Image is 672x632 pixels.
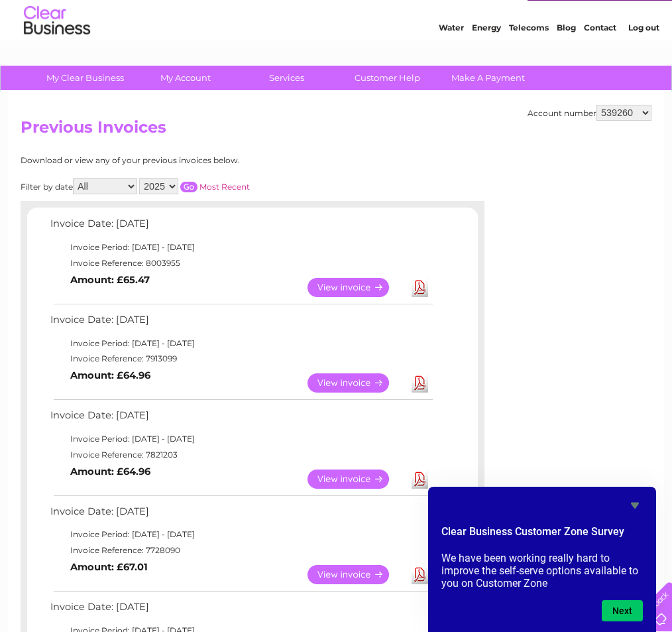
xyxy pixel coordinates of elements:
[70,561,148,573] b: Amount: £67.01
[47,311,435,336] td: Invoice Date: [DATE]
[472,56,501,66] a: Energy
[308,470,405,489] a: View
[333,66,442,90] a: Customer Help
[412,373,428,393] a: Download
[47,239,435,255] td: Invoice Period: [DATE] - [DATE]
[21,156,368,165] div: Download or view any of your previous invoices below.
[628,56,659,66] a: Log out
[21,178,368,194] div: Filter by date
[47,407,435,431] td: Invoice Date: [DATE]
[47,351,435,367] td: Invoice Reference: 7913099
[439,56,464,66] a: Water
[47,336,435,351] td: Invoice Period: [DATE] - [DATE]
[412,565,428,584] a: Download
[47,431,435,447] td: Invoice Period: [DATE] - [DATE]
[24,7,650,64] div: Clear Business is a trading name of Verastar Limited (registered in [GEOGRAPHIC_DATA] No. 3667643...
[30,66,140,90] a: My Clear Business
[70,466,150,477] b: Amount: £64.96
[557,56,576,66] a: Blog
[509,56,549,66] a: Telecoms
[47,255,435,271] td: Invoice Reference: 8003955
[308,278,405,297] a: View
[441,497,643,621] div: Clear Business Customer Zone Survey
[627,497,643,513] button: Hide survey
[412,470,428,489] a: Download
[433,66,543,90] a: Make A Payment
[47,598,435,623] td: Invoice Date: [DATE]
[47,542,435,558] td: Invoice Reference: 7728090
[422,7,514,23] a: 0333 014 3131
[584,56,616,66] a: Contact
[70,369,150,381] b: Amount: £64.96
[308,373,405,393] a: View
[412,278,428,297] a: Download
[199,182,250,192] a: Most Recent
[47,503,435,527] td: Invoice Date: [DATE]
[528,105,651,121] div: Account number
[47,447,435,463] td: Invoice Reference: 7821203
[70,274,150,286] b: Amount: £65.47
[131,66,241,90] a: My Account
[602,600,643,621] button: Next question
[441,552,643,590] p: We have been working really hard to improve the self-serve options available to you on Customer Zone
[21,118,651,143] h2: Previous Invoices
[308,565,405,584] a: View
[47,215,435,239] td: Invoice Date: [DATE]
[232,66,341,90] a: Services
[441,524,643,546] h2: Clear Business Customer Zone Survey
[23,34,91,75] img: logo.png
[47,527,435,542] td: Invoice Period: [DATE] - [DATE]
